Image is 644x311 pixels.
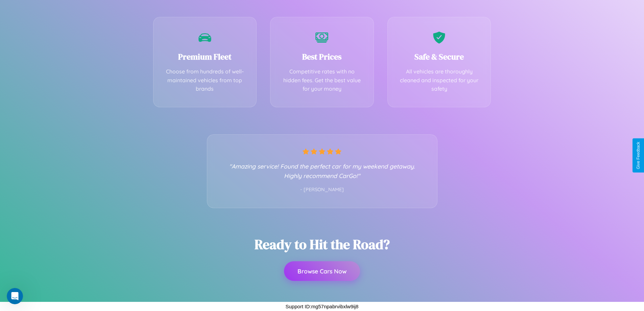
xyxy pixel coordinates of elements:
[281,67,363,93] p: Competitive rates with no hidden fees. Get the best value for your money
[221,185,424,194] p: - [PERSON_NAME]
[286,302,359,311] p: Support ID: mg57npabrvibxlw9ij8
[164,51,246,62] h3: Premium Fleet
[7,288,23,304] iframe: Intercom live chat
[281,51,363,62] h3: Best Prices
[636,142,641,169] div: Give Feedback
[164,67,246,93] p: Choose from hundreds of well-maintained vehicles from top brands
[284,261,360,281] button: Browse Cars Now
[221,161,424,180] p: "Amazing service! Found the perfect car for my weekend getaway. Highly recommend CarGo!"
[255,235,390,253] h2: Ready to Hit the Road?
[398,67,481,93] p: All vehicles are thoroughly cleaned and inspected for your safety
[398,51,481,62] h3: Safe & Secure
